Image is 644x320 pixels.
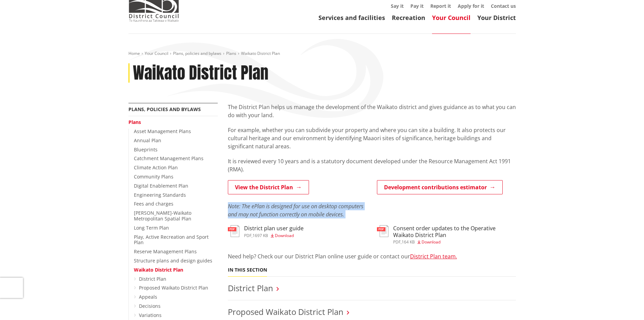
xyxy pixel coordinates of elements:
[228,225,304,237] a: District plan user guide pdf,1697 KB Download
[393,239,401,245] span: pdf
[173,50,221,56] a: Plans, policies and bylaws
[244,233,252,238] span: pdf
[128,50,140,56] a: Home
[392,14,425,22] a: Recreation
[377,180,503,194] a: Development contributions estimator
[228,126,516,150] p: For example, whether you can subdivide your property and where you can site a building. It also p...
[228,202,363,218] em: Note: The ePlan is designed for use on desktop computers and may not function correctly on mobile...
[393,225,516,238] h3: Consent order updates to the Operative Waikato District Plan
[430,3,451,9] a: Report it
[134,146,158,153] a: Blueprints
[228,225,239,237] img: document-pdf.svg
[128,51,516,57] nav: breadcrumb
[228,103,516,119] p: The District Plan helps us manage the development of the Waikato district and gives guidance as t...
[134,248,197,255] a: Reserve Management Plans
[139,312,162,318] a: Variations
[134,210,191,222] a: [PERSON_NAME]-Waikato Metropolitan Spatial Plan
[402,239,415,245] span: 164 KB
[432,14,471,22] a: Your Council
[377,225,388,237] img: document-pdf.svg
[477,14,516,22] a: Your District
[134,164,178,171] a: Climate Action Plan
[391,3,404,9] a: Say it
[228,180,309,194] a: View the District Plan
[139,294,157,300] a: Appeals
[128,119,141,125] a: Plans
[244,225,304,232] h3: District plan user guide
[134,192,186,198] a: Engineering Standards
[128,106,201,112] a: Plans, policies and bylaws
[253,233,268,238] span: 1697 KB
[228,157,516,173] p: It is reviewed every 10 years and is a statutory document developed under the Resource Management...
[134,234,209,246] a: Play, Active Recreation and Sport Plan
[318,14,385,22] a: Services and facilities
[422,239,440,245] span: Download
[134,137,161,144] a: Annual Plan
[241,50,280,56] span: Waikato District Plan
[134,173,173,180] a: Community Plans
[613,292,637,316] iframe: Messenger Launcher
[134,257,212,264] a: Structure plans and design guides
[228,306,343,317] a: Proposed Waikato District Plan
[228,282,273,294] a: District Plan
[410,253,457,260] a: District Plan team.
[226,50,236,56] a: Plans
[134,200,173,207] a: Fees and charges
[491,3,516,9] a: Contact us
[134,225,169,231] a: Long Term Plan
[228,267,267,273] h5: In this section
[145,50,168,56] a: Your Council
[393,240,516,244] div: ,
[458,3,484,9] a: Apply for it
[139,303,161,309] a: Decisions
[134,266,183,273] a: Waikato District Plan
[275,233,294,238] span: Download
[139,276,166,282] a: District Plan
[134,128,191,134] a: Asset Management Plans
[134,183,188,189] a: Digital Enablement Plan
[410,3,424,9] a: Pay it
[228,252,516,260] p: Need help? Check our our District Plan online user guide or contact our
[139,284,208,291] a: Proposed Waikato District Plan
[133,63,268,83] h1: Waikato District Plan
[134,155,204,162] a: Catchment Management Plans
[377,225,516,244] a: Consent order updates to the Operative Waikato District Plan pdf,164 KB Download
[244,234,304,238] div: ,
